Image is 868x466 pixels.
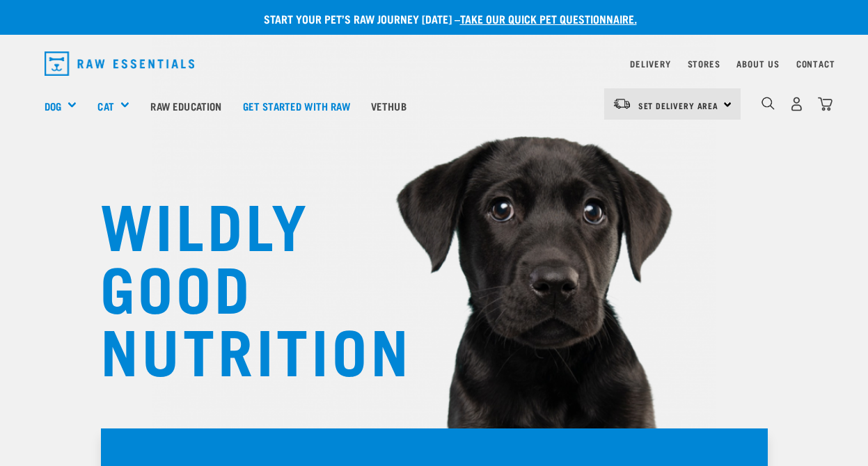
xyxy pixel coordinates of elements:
[613,97,631,110] img: van-moving.png
[45,98,61,114] a: Dog
[818,97,833,111] img: home-icon@2x.png
[97,98,113,114] a: Cat
[638,103,719,108] span: Set Delivery Area
[789,97,804,111] img: user.png
[45,51,195,76] img: Raw Essentials Logo
[796,61,835,66] a: Contact
[630,61,670,66] a: Delivery
[688,61,720,66] a: Stores
[361,78,417,134] a: Vethub
[460,15,637,22] a: take our quick pet questionnaire.
[232,78,361,134] a: Get started with Raw
[762,97,775,110] img: home-icon-1@2x.png
[100,191,379,379] h1: WILDLY GOOD NUTRITION
[736,61,779,66] a: About Us
[33,46,835,81] nav: dropdown navigation
[140,78,232,134] a: Raw Education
